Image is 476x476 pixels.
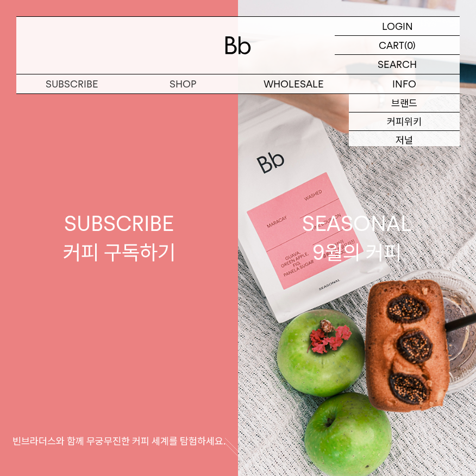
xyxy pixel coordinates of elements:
[16,74,127,93] a: SUBSCRIBE
[382,17,413,35] p: LOGIN
[225,36,251,54] img: 로고
[63,209,176,267] div: SUBSCRIBE 커피 구독하기
[379,36,404,54] p: CART
[349,112,460,131] a: 커피위키
[349,74,460,93] p: INFO
[335,36,460,55] a: CART (0)
[378,55,417,74] p: SEARCH
[238,74,349,93] p: WHOLESALE
[404,36,416,54] p: (0)
[349,131,460,149] a: 저널
[335,17,460,36] a: LOGIN
[302,209,412,267] div: SEASONAL 9월의 커피
[349,94,460,112] a: 브랜드
[127,74,238,93] a: SHOP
